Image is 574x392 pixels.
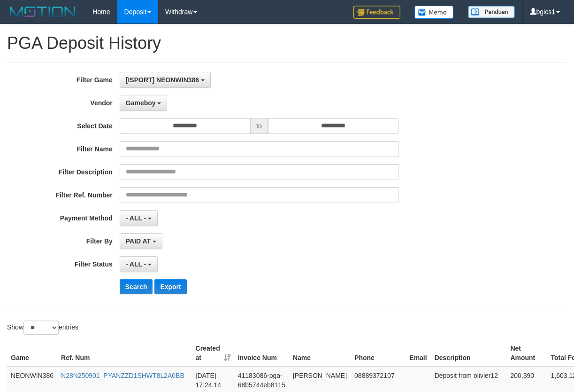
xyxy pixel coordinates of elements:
[120,95,168,111] button: Gameboy
[120,279,153,294] button: Search
[7,34,567,53] h1: PGA Deposit History
[120,256,158,272] button: - ALL -
[126,237,151,245] span: PAID AT
[57,340,192,367] th: Ref. Num
[120,72,211,88] button: [ISPORT] NEONWIN386
[192,340,234,367] th: Created at: activate to sort column ascending
[126,260,146,268] span: - ALL -
[289,340,351,367] th: Name
[7,5,78,19] img: MOTION_logo.png
[234,340,289,367] th: Invoice Num
[126,99,156,107] span: Gameboy
[506,340,547,367] th: Net Amount
[250,118,268,134] span: to
[406,340,430,367] th: Email
[468,6,515,18] img: panduan.png
[7,340,57,367] th: Game
[7,321,78,335] label: Show entries
[120,210,158,226] button: - ALL -
[126,214,146,222] span: - ALL -
[414,6,454,19] img: Button%20Memo.svg
[154,279,186,294] button: Export
[126,76,199,84] span: [ISPORT] NEONWIN386
[351,340,406,367] th: Phone
[431,340,507,367] th: Description
[23,321,59,335] select: Showentries
[61,372,184,379] a: N28N250901_PYANZZD1SHWT8L2A0BB
[353,6,400,19] img: Feedback.jpg
[120,233,162,249] button: PAID AT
